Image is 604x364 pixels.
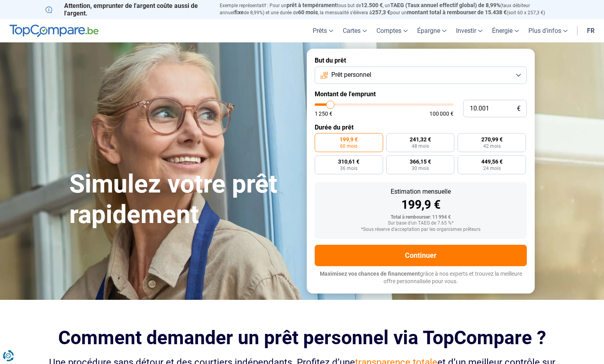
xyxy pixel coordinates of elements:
button: Prêt personnel [315,67,527,84]
span: 48 mois [412,144,429,149]
span: fixe [234,9,244,15]
span: 257,3 € [372,9,390,15]
div: Estimation mensuelle [321,189,520,195]
span: 199,9 € [340,137,358,142]
a: Énergie [487,19,524,42]
div: Sur base d'un TAEG de 7.65 %* [321,221,520,226]
label: But du prêt [315,57,527,64]
p: Exemple représentatif : Pour un tous but de , un (taux débiteur annuel de 8,99%) et une durée de ... [220,2,558,16]
label: Montant de l'emprunt [315,90,527,98]
a: Plus d'infos [524,19,572,42]
img: TopCompare [9,25,99,37]
span: 310,61 € [338,159,359,164]
span: 60 mois [340,144,357,149]
a: fr [582,19,599,42]
span: 100 000 € [429,111,454,116]
span: 1 250 € [315,111,332,116]
a: Prêts [308,19,338,42]
p: Attention, emprunter de l'argent coûte aussi de l'argent. [46,2,210,17]
div: 199,9 € [321,199,520,211]
span: TAEG (Taux annuel effectif global) de 8,99% [390,2,500,8]
span: 60 mois [298,9,318,15]
span: 366,15 € [410,159,431,164]
a: Épargne [412,19,451,42]
a: Investir [451,19,487,42]
a: Cartes [338,19,372,42]
a: Comptes [372,19,412,42]
span: Prêt personnel [331,71,371,79]
h1: Simulez votre prêt rapidement [69,169,297,230]
span: 270,99 € [481,137,503,142]
span: 241,32 € [410,137,431,142]
h2: Comment demander un prêt personnel via TopCompare ? [46,327,558,349]
span: Maximisez vos chances de financement [320,271,420,277]
span: montant total à rembourser de 15.438 € [407,9,507,15]
span: prêt à tempérament [287,2,337,8]
span: 24 mois [483,166,501,171]
span: 36 mois [340,166,357,171]
span: 12.500 € [361,2,383,8]
span: 449,56 € [481,159,503,164]
span: 42 mois [483,144,501,149]
span: 30 mois [412,166,429,171]
span: € [517,105,520,112]
button: Continuer [315,245,527,266]
div: *Sous réserve d'acceptation par les organismes prêteurs [321,227,520,233]
div: Total à rembourser: 11 994 € [321,215,520,220]
p: grâce à nos experts et trouvez la meilleure offre personnalisée pour vous. [315,270,527,286]
label: Durée du prêt [315,124,527,131]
